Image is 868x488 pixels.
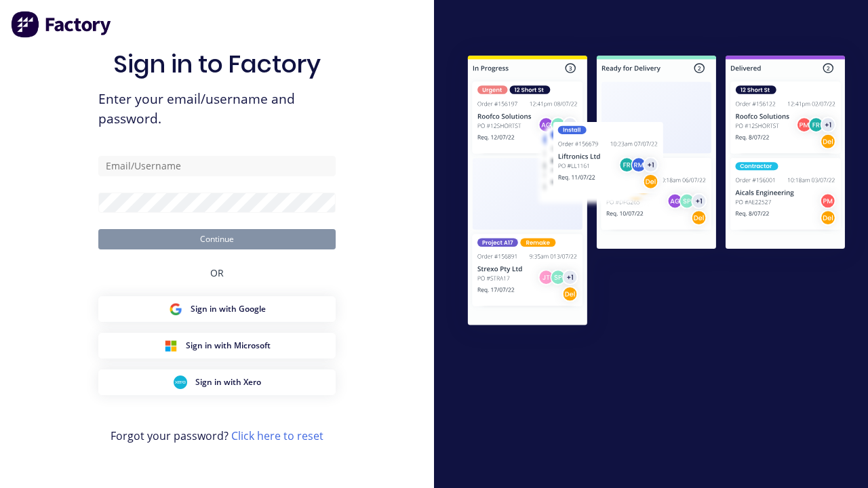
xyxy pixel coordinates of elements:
span: Sign in with Google [191,303,266,315]
button: Continue [98,229,336,249]
h1: Sign in to Factory [113,49,321,79]
img: Sign in [445,35,868,350]
span: Forgot your password? [111,428,323,444]
img: Google Sign in [169,302,182,316]
button: Xero Sign inSign in with Xero [98,369,336,395]
div: OR [210,249,224,296]
button: Microsoft Sign inSign in with Microsoft [98,333,336,359]
img: Factory [11,11,113,38]
span: Sign in with Xero [195,376,261,388]
img: Xero Sign in [174,375,187,389]
button: Google Sign inSign in with Google [98,296,336,322]
span: Sign in with Microsoft [186,340,271,352]
input: Email/Username [98,156,336,176]
img: Microsoft Sign in [164,339,178,352]
span: Enter your email/username and password. [98,89,336,129]
a: Click here to reset [231,428,323,443]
